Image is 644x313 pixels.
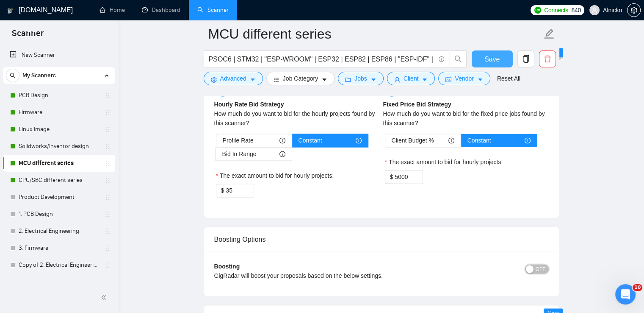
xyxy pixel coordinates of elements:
span: info-circle [279,151,285,157]
button: userClientcaret-down [387,72,435,85]
b: Fixed Price Bid Strategy [383,101,451,108]
span: holder [104,245,111,252]
span: Job Category [283,74,318,83]
a: Solidworks/Inventor design [19,138,99,155]
span: setting [627,7,640,14]
span: holder [104,126,111,133]
button: setting [627,3,641,17]
label: The exact amount to bid for hourly projects: [216,171,334,180]
b: Hourly Rate Bid Strategy [214,101,284,108]
span: Jobs [354,74,367,83]
span: holder [104,92,111,99]
a: searchScanner [197,6,229,14]
button: search [450,50,467,67]
span: info-circle [439,56,444,62]
span: New [547,49,559,56]
button: barsJob Categorycaret-down [266,72,334,85]
span: Client Budget % [392,134,434,147]
input: The exact amount to bid for hourly projects: [226,184,253,197]
a: Firmware [19,104,99,121]
span: caret-down [370,76,376,83]
a: PCB Design [19,87,99,104]
button: folderJobscaret-down [338,72,384,85]
span: 840 [571,6,580,15]
button: Save [472,50,513,67]
a: New Scanner [10,47,108,64]
img: logo [7,4,13,17]
span: info-circle [448,137,454,143]
span: info-circle [356,137,362,143]
a: Linux Image [19,121,99,138]
span: holder [104,194,111,201]
a: 2. Electrical Engineering [19,223,99,240]
span: search [6,73,19,78]
img: upwork-logo.png [534,7,541,14]
b: Boosting [214,263,240,269]
label: The exact amount to bid for hourly projects: [385,157,503,167]
span: info-circle [279,137,285,143]
span: setting [211,76,217,83]
span: holder [104,143,111,150]
span: holder [104,211,111,218]
span: caret-down [250,76,256,83]
li: My Scanners [3,67,115,274]
span: holder [104,160,111,167]
span: copy [518,55,534,63]
button: settingAdvancedcaret-down [204,72,263,85]
span: My Scanners [22,67,56,84]
span: caret-down [422,76,428,83]
a: dashboardDashboard [142,6,180,14]
span: double-left [101,293,109,302]
span: info-circle [525,137,531,143]
span: holder [104,262,111,268]
div: Boosting Options [214,227,549,251]
a: setting [627,7,641,14]
a: homeHome [100,6,125,14]
span: holder [104,228,111,235]
span: user [394,76,400,83]
span: Client [404,74,419,83]
span: idcard [445,76,451,83]
span: edit [544,28,555,39]
a: MCU different series [19,155,99,172]
span: holder [104,177,111,184]
a: 1. PCB Design [19,206,99,223]
a: Copy of 2. Electrical Engineering [19,257,99,274]
div: How much do you want to bid for the fixed price jobs found by this scanner? [383,109,549,128]
button: copy [517,50,534,67]
span: Bid In Range [222,148,257,160]
span: Profile Rate [223,134,254,147]
span: Vendor [455,74,473,83]
span: caret-down [477,76,483,83]
span: bars [274,76,279,83]
span: OFF [536,264,546,274]
span: Connects: [544,6,569,15]
span: 10 [633,284,642,291]
span: Advanced [220,74,246,83]
a: CPU/SBC different series [19,172,99,189]
li: New Scanner [3,47,115,64]
input: The exact amount to bid for hourly projects: [395,170,422,183]
span: user [591,7,597,13]
input: Search Freelance Jobs... [209,54,435,64]
span: Constant [467,134,491,147]
span: holder [104,109,111,116]
span: Save [484,54,500,64]
div: How much do you want to bid for the hourly projects found by this scanner? [214,109,380,128]
div: GigRadar will boost your proposals based on the below settings. [214,271,465,280]
span: delete [539,55,556,63]
span: Scanner [5,27,50,45]
a: 3. Firmware [19,240,99,257]
button: search [6,69,19,82]
span: Constant [299,134,322,147]
input: Scanner name... [208,23,542,45]
a: Reset All [497,74,520,83]
span: search [450,55,466,63]
a: Product Development [19,189,99,206]
button: idcardVendorcaret-down [438,72,490,85]
span: caret-down [321,76,327,83]
iframe: Intercom live chat [615,284,636,305]
span: folder [345,76,351,83]
button: delete [539,50,556,67]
